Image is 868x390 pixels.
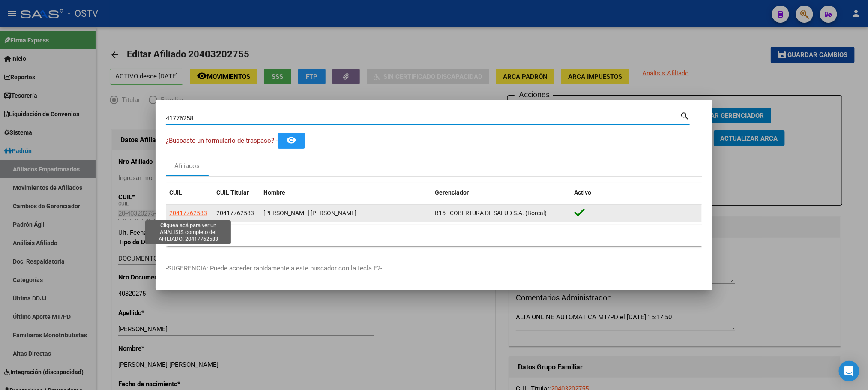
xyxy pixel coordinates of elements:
div: [PERSON_NAME] [PERSON_NAME] - [263,208,428,218]
div: Open Intercom Messenger [839,361,859,381]
span: B15 - COBERTURA DE SALUD S.A. (Boreal) [435,210,547,216]
span: CUIL [169,189,182,196]
mat-icon: search [680,110,690,120]
div: Afiliados [175,161,200,171]
mat-icon: remove_red_eye [286,135,296,145]
span: Nombre [263,189,285,196]
datatable-header-cell: Gerenciador [431,183,571,202]
datatable-header-cell: CUIL [166,183,213,202]
span: Activo [575,189,592,196]
datatable-header-cell: CUIL Titular [213,183,260,202]
span: CUIL Titular [216,189,249,196]
span: 20417762583 [169,210,207,216]
span: Gerenciador [435,189,469,196]
datatable-header-cell: Nombre [260,183,431,202]
div: 1 total [166,225,702,246]
span: ¿Buscaste un formulario de traspaso? - [166,137,278,144]
datatable-header-cell: Activo [571,183,702,202]
p: -SUGERENCIA: Puede acceder rapidamente a este buscador con la tecla F2- [166,264,702,273]
span: 20417762583 [216,210,254,216]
